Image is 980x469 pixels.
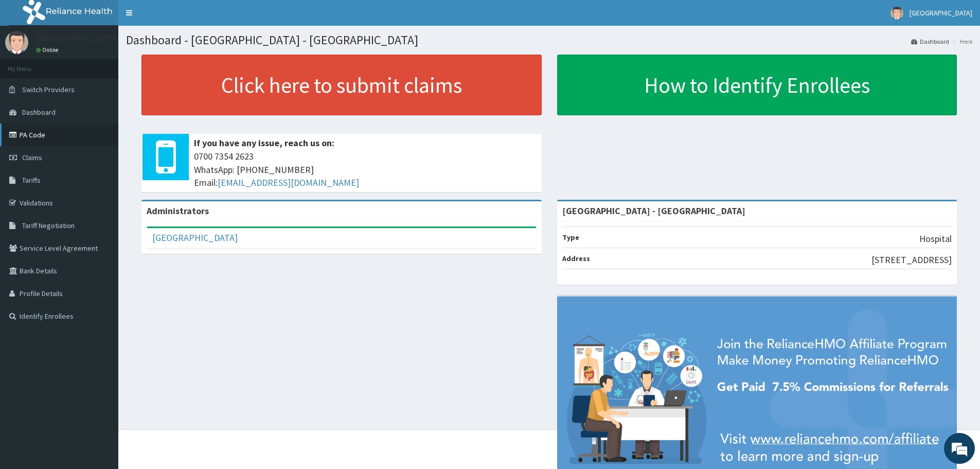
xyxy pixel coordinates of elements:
[194,137,334,149] b: If you have any issue, reach us on:
[557,55,957,115] a: How to Identify Enrollees
[22,85,75,94] span: Switch Providers
[562,233,579,242] b: Type
[919,232,952,246] p: Hospital
[890,7,903,20] img: User Image
[36,46,61,54] a: Online
[126,33,972,47] h1: Dashboard - [GEOGRAPHIC_DATA] - [GEOGRAPHIC_DATA]
[141,55,542,115] a: Click here to submit claims
[950,37,972,46] li: Here
[5,31,28,54] img: User Image
[22,176,41,185] span: Tariffs
[22,221,75,230] span: Tariff Negotiation
[562,205,745,217] strong: [GEOGRAPHIC_DATA] - [GEOGRAPHIC_DATA]
[147,205,209,217] b: Administrators
[910,8,972,18] span: [GEOGRAPHIC_DATA]
[194,150,537,189] span: 0700 7354 2623 WhatsApp: [PHONE_NUMBER] Email:
[562,254,590,263] b: Address
[871,253,952,267] p: [STREET_ADDRESS]
[36,33,121,43] p: [GEOGRAPHIC_DATA]
[22,153,42,162] span: Claims
[911,37,949,46] a: Dashboard
[152,232,238,244] a: [GEOGRAPHIC_DATA]
[218,177,359,188] a: [EMAIL_ADDRESS][DOMAIN_NAME]
[22,108,56,117] span: Dashboard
